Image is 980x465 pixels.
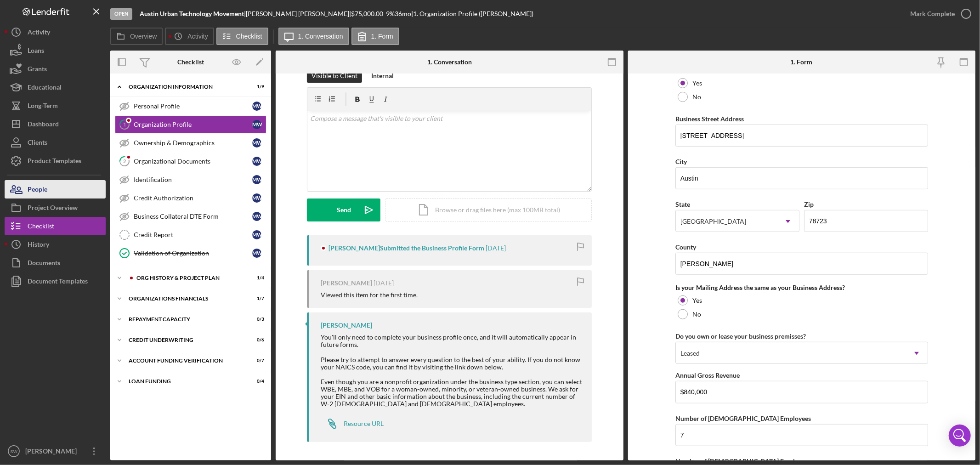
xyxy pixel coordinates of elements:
[675,371,740,379] label: Annual Gross Revenue
[680,350,700,357] div: Leased
[28,180,47,201] div: People
[115,244,266,262] a: Validation of OrganizationMW
[5,254,106,272] button: Documents
[248,275,264,281] div: 1 / 4
[129,337,241,343] div: Credit Underwriting
[5,198,106,217] a: Project Overview
[110,8,132,20] div: Open
[486,244,506,252] time: 2025-06-26 17:22
[804,200,814,208] label: Zip
[675,457,811,465] label: Number of [DEMOGRAPHIC_DATA] Employees
[252,249,261,258] div: M W
[367,69,398,83] button: Internal
[321,279,372,287] div: [PERSON_NAME]
[252,120,261,129] div: M W
[236,33,262,40] label: Checklist
[351,28,399,45] button: 1. Form
[115,152,266,170] a: 2Organizational DocumentsMW
[134,176,252,183] div: Identification
[252,212,261,221] div: M W
[129,317,241,322] div: Repayment Capacity
[115,189,266,207] a: Credit AuthorizationMW
[134,213,252,220] div: Business Collateral DTE Form
[307,69,362,83] button: Visible to Client
[28,96,58,117] div: Long-Term
[312,69,357,83] div: Visible to Client
[5,96,106,115] button: Long-Term
[136,275,241,281] div: Org History & Project Plan
[675,243,696,251] label: County
[5,41,106,60] button: Loans
[5,272,106,290] a: Document Templates
[28,152,81,172] div: Product Templates
[248,337,264,343] div: 0 / 6
[675,158,687,165] label: City
[28,217,54,238] div: Checklist
[680,218,746,225] div: [GEOGRAPHIC_DATA]
[134,102,252,110] div: Personal Profile
[134,194,252,202] div: Credit Authorization
[5,78,106,96] button: Educational
[395,10,411,17] div: 36 mo
[134,121,252,128] div: Organization Profile
[5,133,106,152] button: Clients
[28,133,47,154] div: Clients
[23,442,83,463] div: [PERSON_NAME]
[252,157,261,166] div: M W
[248,317,264,322] div: 0 / 3
[28,41,44,62] div: Loans
[123,158,126,164] tspan: 2
[5,60,106,78] button: Grants
[115,226,266,244] a: Credit ReportMW
[5,115,106,133] a: Dashboard
[910,5,955,23] div: Mark Complete
[252,138,261,147] div: M W
[5,180,106,198] button: People
[129,84,241,90] div: Organization Information
[371,33,393,40] label: 1. Form
[337,198,351,221] div: Send
[5,235,106,254] button: History
[28,60,47,80] div: Grants
[675,414,811,422] label: Number of [DEMOGRAPHIC_DATA] Employees
[129,379,241,384] div: Loan Funding
[675,115,744,123] label: Business Street Address
[692,79,702,87] label: Yes
[252,193,261,203] div: M W
[374,279,394,287] time: 2025-06-13 16:06
[187,33,208,40] label: Activity
[115,97,266,115] a: Personal ProfileMW
[248,296,264,301] div: 1 / 7
[216,28,268,45] button: Checklist
[10,449,17,454] text: SW
[949,425,971,447] div: Open Intercom Messenger
[134,250,252,257] div: Validation of Organization
[28,198,78,219] div: Project Overview
[278,28,349,45] button: 1. Conversation
[248,358,264,363] div: 0 / 7
[298,33,343,40] label: 1. Conversation
[246,10,351,17] div: [PERSON_NAME] [PERSON_NAME] |
[5,217,106,235] a: Checklist
[692,93,701,101] label: No
[115,207,266,226] a: Business Collateral DTE FormMW
[28,115,59,136] div: Dashboard
[791,58,813,66] div: 1. Form
[129,296,241,301] div: Organizations Financials
[901,5,975,23] button: Mark Complete
[123,121,126,127] tspan: 1
[692,297,702,304] label: Yes
[371,69,394,83] div: Internal
[165,28,214,45] button: Activity
[110,28,163,45] button: Overview
[129,358,241,363] div: Account Funding Verification
[248,379,264,384] div: 0 / 4
[177,58,204,66] div: Checklist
